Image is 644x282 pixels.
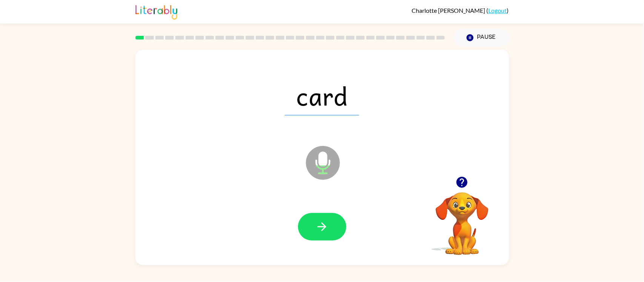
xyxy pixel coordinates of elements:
span: Charlotte [PERSON_NAME] [412,7,487,14]
img: Literably [135,3,177,20]
div: ( ) [412,7,509,14]
button: Pause [454,29,509,46]
a: Logout [489,7,507,14]
span: card [285,76,359,115]
video: Your browser must support playing .mp4 files to use Literably. Please try using another browser. [424,181,500,256]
